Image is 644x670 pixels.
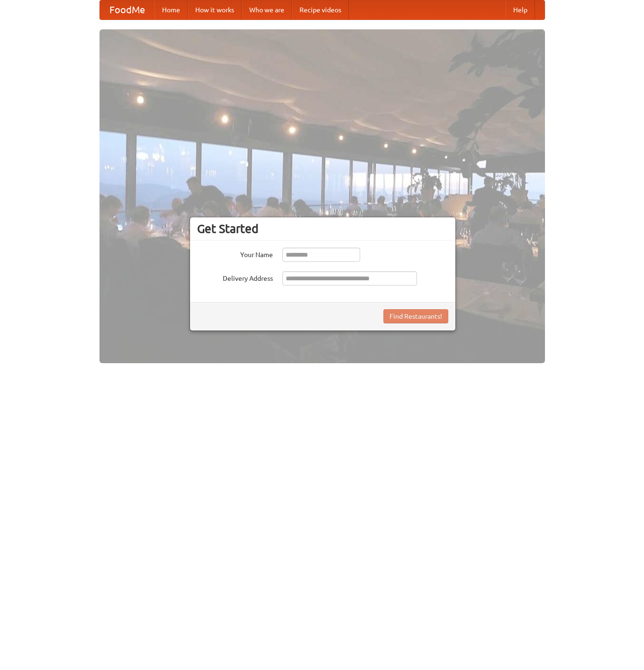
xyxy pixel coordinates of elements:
[188,0,242,19] a: How it works
[506,0,535,19] a: Help
[197,248,273,259] label: Your Name
[154,0,188,19] a: Home
[383,309,448,323] button: Find Restaurants!
[197,222,448,236] h3: Get Started
[242,0,292,19] a: Who we are
[292,0,349,19] a: Recipe videos
[197,271,273,283] label: Delivery Address
[100,0,154,19] a: FoodMe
